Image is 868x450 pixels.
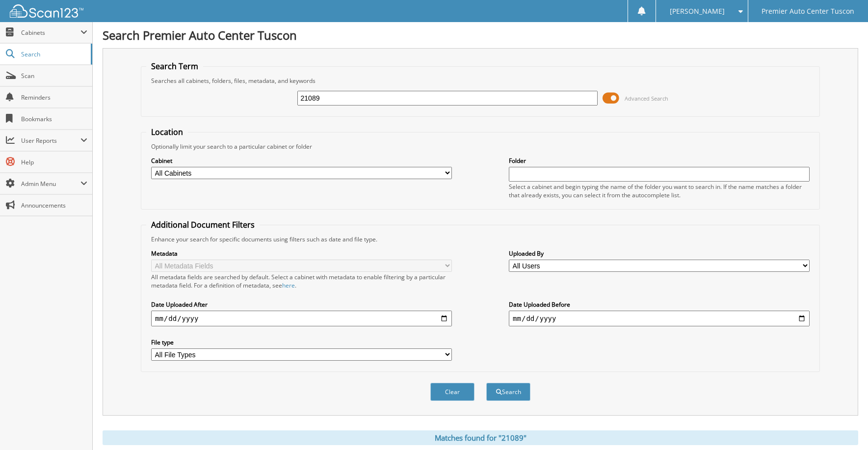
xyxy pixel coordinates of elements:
[21,28,80,37] span: Cabinets
[509,183,810,199] div: Select a cabinet and begin typing the name of the folder you want to search in. If the name match...
[282,281,295,290] a: here
[21,115,87,123] span: Bookmarks
[146,142,815,151] div: Optionally limit your search to a particular cabinet or folder
[151,157,452,165] label: Cabinet
[21,158,87,166] span: Help
[103,430,858,445] div: Matches found for "21089"
[146,219,260,230] legend: Additional Document Filters
[21,136,80,145] span: User Reports
[146,61,203,72] legend: Search Term
[10,4,83,18] img: scan123-logo-white.svg
[21,93,87,102] span: Reminders
[103,27,858,43] h1: Search Premier Auto Center Tuscon
[146,77,815,85] div: Searches all cabinets, folders, files, metadata, and keywords
[625,95,668,102] span: Advanced Search
[151,273,452,290] div: All metadata fields are searched by default. Select a cabinet with metadata to enable filtering b...
[509,157,810,165] label: Folder
[151,311,452,326] input: start
[21,50,86,58] span: Search
[430,383,474,401] button: Clear
[21,201,87,210] span: Announcements
[151,249,452,258] label: Metadata
[509,300,810,309] label: Date Uploaded Before
[21,72,87,80] span: Scan
[670,8,725,14] span: [PERSON_NAME]
[151,338,452,346] label: File type
[509,249,810,258] label: Uploaded By
[21,180,80,188] span: Admin Menu
[151,300,452,309] label: Date Uploaded After
[146,127,188,137] legend: Location
[486,383,530,401] button: Search
[146,235,815,243] div: Enhance your search for specific documents using filters such as date and file type.
[509,311,810,326] input: end
[762,8,854,14] span: Premier Auto Center Tuscon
